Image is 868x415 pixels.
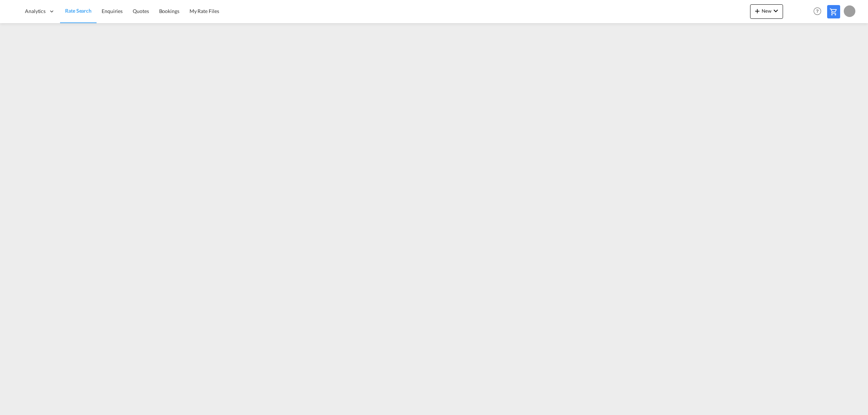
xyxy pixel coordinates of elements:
span: Quotes [133,8,149,14]
span: Enquiries [102,8,123,14]
span: Bookings [159,8,179,14]
span: New [753,8,780,14]
md-icon: icon-chevron-down [771,7,780,15]
div: Help [811,5,827,18]
span: Rate Search [65,8,92,14]
md-icon: icon-plus 400-fg [753,7,762,15]
button: icon-plus 400-fgNewicon-chevron-down [750,4,783,19]
span: Help [811,5,824,17]
span: My Rate Files [190,8,219,14]
span: Analytics [25,8,46,15]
